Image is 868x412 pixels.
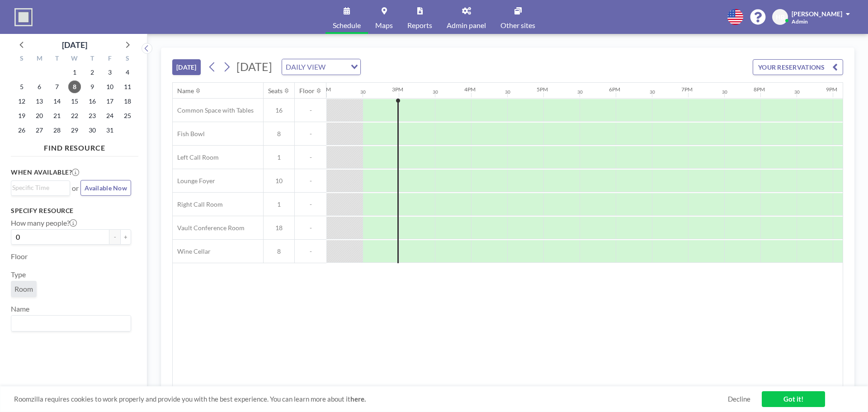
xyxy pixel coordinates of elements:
span: Wednesday, October 15, 2025 [68,95,81,108]
span: Other sites [500,22,535,29]
div: 30 [505,89,510,95]
span: - [295,224,326,232]
span: Room [14,284,33,293]
div: 4PM [464,86,476,93]
span: Wednesday, October 22, 2025 [68,109,81,122]
span: Thursday, October 30, 2025 [86,124,99,137]
label: Name [11,304,29,313]
div: 7PM [681,86,693,93]
span: Thursday, October 2, 2025 [86,66,99,79]
span: Friday, October 31, 2025 [104,124,116,137]
span: Lounge Foyer [173,177,215,185]
span: Saturday, October 18, 2025 [121,95,134,108]
span: Tuesday, October 28, 2025 [51,124,63,137]
div: S [13,53,31,65]
label: Type [11,270,26,279]
a: Decline [728,395,750,403]
span: Sunday, October 26, 2025 [15,124,28,137]
span: Available Now [85,184,127,192]
div: F [101,53,118,65]
span: Roomzilla requires cookies to work properly and provide you with the best experience. You can lea... [14,395,728,403]
span: Vault Conference Room [173,224,245,232]
div: 30 [794,89,800,95]
span: Tuesday, October 14, 2025 [51,95,63,108]
img: organization-logo [14,8,33,26]
span: Wednesday, October 29, 2025 [68,124,81,137]
div: T [83,53,101,65]
span: - [295,106,326,114]
div: 9PM [826,86,837,93]
input: Search for option [12,317,126,329]
span: Monday, October 6, 2025 [33,81,46,93]
span: - [295,177,326,185]
span: HB [776,13,785,21]
div: 5PM [537,86,548,93]
span: Sunday, October 19, 2025 [15,109,28,122]
div: M [31,53,48,65]
div: Floor [299,87,315,95]
label: Floor [11,252,28,261]
button: Available Now [80,180,131,196]
button: - [109,229,120,245]
span: Friday, October 17, 2025 [104,95,116,108]
span: or [72,184,79,193]
div: W [66,53,84,65]
div: 30 [650,89,655,95]
span: - [295,247,326,256]
div: 30 [433,89,438,95]
div: 30 [577,89,583,95]
span: 8 [264,247,294,256]
span: Sunday, October 12, 2025 [15,95,28,108]
label: How many people? [11,218,77,227]
a: Got it! [762,391,825,407]
span: Right Call Room [173,200,223,208]
span: Wine Cellar [173,247,211,256]
span: Sunday, October 5, 2025 [15,81,28,93]
span: Saturday, October 11, 2025 [121,81,134,93]
div: 3PM [392,86,403,93]
span: 8 [264,130,294,138]
span: Thursday, October 23, 2025 [86,109,99,122]
span: 10 [264,177,294,185]
span: Admin panel [447,22,486,29]
div: [DATE] [62,38,87,51]
h3: Specify resource [11,207,131,215]
div: Seats [268,87,283,95]
span: Thursday, October 9, 2025 [86,81,99,93]
span: Friday, October 10, 2025 [104,81,116,93]
span: Saturday, October 25, 2025 [121,109,134,122]
div: S [118,53,136,65]
span: Monday, October 20, 2025 [33,109,46,122]
div: Search for option [282,59,360,75]
span: Tuesday, October 7, 2025 [51,81,63,93]
div: Search for option [11,316,131,331]
span: Common Space with Tables [173,106,254,114]
div: 30 [722,89,727,95]
div: 30 [360,89,366,95]
span: Tuesday, October 21, 2025 [51,109,63,122]
span: - [295,153,326,161]
span: Maps [375,22,393,29]
span: Friday, October 24, 2025 [104,109,116,122]
span: Friday, October 3, 2025 [104,66,116,79]
span: Saturday, October 4, 2025 [121,66,134,79]
span: Thursday, October 16, 2025 [86,95,99,108]
div: 8PM [754,86,765,93]
input: Search for option [328,61,345,73]
div: Search for option [11,181,70,194]
span: [PERSON_NAME] [792,10,842,18]
div: T [48,53,66,65]
a: here. [350,395,366,403]
button: YOUR RESERVATIONS [753,59,843,75]
span: 18 [264,224,294,232]
span: Wednesday, October 1, 2025 [68,66,81,79]
span: 1 [264,153,294,161]
span: 16 [264,106,294,114]
button: [DATE] [172,59,201,75]
div: Name [177,87,194,95]
span: - [295,200,326,208]
input: Search for option [12,183,65,193]
span: [DATE] [236,60,272,73]
span: Fish Bowl [173,130,205,138]
h4: FIND RESOURCE [11,140,138,152]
